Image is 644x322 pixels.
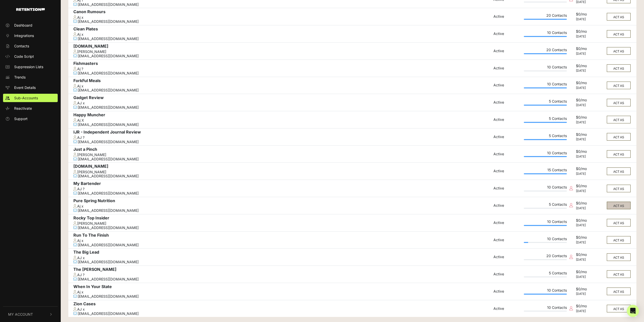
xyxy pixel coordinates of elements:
button: ACT AS [607,202,631,209]
div: 5 Contacts [524,134,567,139]
div: $0/mo [576,304,604,309]
div: [DOMAIN_NAME] [73,44,491,50]
div: Plan Usage: 0% [524,2,567,3]
div: $0/mo [576,287,604,292]
a: Event Details [3,83,58,92]
div: [DATE] [576,86,604,90]
td: Active [492,8,523,25]
span: Sub-Accounts [14,95,38,101]
div: Just a Pinch [73,147,491,153]
div: Zion Cases [73,301,491,307]
span: Reactivate [14,106,32,111]
td: Active [492,300,523,317]
span: Integrations [14,33,34,38]
button: ACT AS [607,236,631,244]
div: [PERSON_NAME] [73,170,491,174]
button: ACT AS [607,47,631,55]
div: $0/mo [576,270,604,275]
div: Plan Usage: 89120% [524,122,567,123]
div: Gadget Review [73,95,491,101]
div: [DATE] [576,309,604,313]
div: [EMAIL_ADDRESS][DOMAIN_NAME] [73,105,491,110]
div: [EMAIL_ADDRESS][DOMAIN_NAME] [73,3,491,7]
div: 15 Contacts [524,168,567,173]
button: ACT AS [607,270,631,278]
div: Pure Spring Nutrition [73,198,491,204]
div: Plan Usage: 0% [524,276,567,277]
div: [EMAIL_ADDRESS][DOMAIN_NAME] [73,312,491,316]
div: [EMAIL_ADDRESS][DOMAIN_NAME] [73,191,491,196]
div: [DATE] [576,103,604,107]
div: [DATE] [576,223,604,227]
span: Code Script [14,54,34,59]
div: ForkFul Meals [73,78,491,84]
button: ACT AS [607,64,631,72]
button: ACT AS [607,82,631,89]
div: [DATE] [576,172,604,176]
button: ACT AS [607,253,631,261]
div: $0/mo [576,47,604,52]
div: My Bartender [73,181,491,187]
div: Canon Rumours [73,9,491,15]
div: $0/mo [576,98,604,103]
span: Suppression Lists [14,64,43,69]
div: 5 Contacts [524,117,567,122]
a: Integrations [3,31,58,40]
div: [EMAIL_ADDRESS][DOMAIN_NAME] [73,88,491,92]
div: When In Your State [73,284,491,290]
div: The [PERSON_NAME] [73,267,491,273]
div: Plan Usage: 0% [524,191,567,192]
span: Contacts [14,43,29,49]
div: IJR - Independent Journal Review [73,130,491,136]
div: 10 Contacts [524,65,567,70]
div: $0/mo [576,167,604,172]
button: ACT AS [607,13,631,21]
div: [EMAIL_ADDRESS][DOMAIN_NAME] [73,157,491,161]
div: Plan Usage: 179220% [524,156,567,157]
div: [EMAIL_ADDRESS][DOMAIN_NAME] [73,209,491,213]
div: Plan Usage: 133160% [524,87,567,88]
div: $0/mo [576,149,604,155]
td: Active [492,94,523,111]
div: [EMAIL_ADDRESS][DOMAIN_NAME] [73,37,491,41]
td: Active [492,25,523,43]
div: $0/mo [576,253,604,258]
td: Active [492,128,523,145]
div: Plan Usage: 36180% [524,294,567,295]
td: Active [492,214,523,231]
div: [DATE] [576,35,604,38]
div: $0/mo [576,115,604,121]
i: Collection script disabled [569,203,573,207]
div: Happy Muncher [73,112,491,118]
td: Active [492,111,523,128]
div: 10 Contacts [524,237,567,242]
div: $0/mo [576,12,604,17]
div: $0/mo [576,184,604,189]
div: [EMAIL_ADDRESS][DOMAIN_NAME] [73,174,491,178]
span: My Account [8,312,33,317]
div: 10 Contacts [524,288,567,294]
i: Collection script disabled [569,255,573,259]
button: ACT AS [607,219,631,226]
td: Active [492,77,523,94]
div: AJ ? [73,187,491,191]
span: Trends [14,74,26,80]
div: $0/mo [576,235,604,241]
div: 10 Contacts [524,151,567,156]
div: [DATE] [576,17,604,21]
td: Active [492,163,523,180]
button: ACT AS [607,167,631,175]
div: Run To The Finish [73,233,491,239]
div: [DATE] [576,292,604,296]
div: [EMAIL_ADDRESS][DOMAIN_NAME] [73,140,491,144]
div: Plan Usage: 0% [524,70,567,71]
div: 10 Contacts [524,185,567,191]
div: [DATE] [576,138,604,141]
div: Aj ? [73,67,491,71]
div: 5 Contacts [524,202,567,208]
button: ACT AS [607,99,631,106]
td: Active [492,197,523,214]
div: Plan Usage: 3340% [524,225,567,226]
div: [DOMAIN_NAME] [73,164,491,170]
button: ACT AS [607,305,631,312]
